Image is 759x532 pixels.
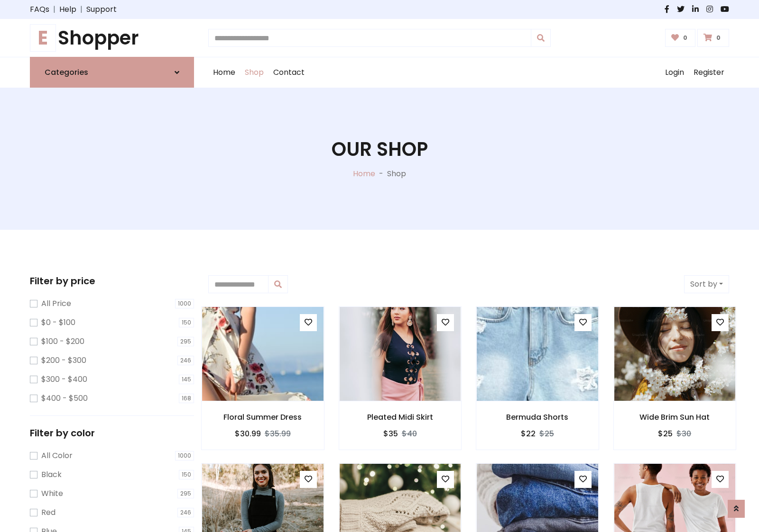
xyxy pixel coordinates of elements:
h6: $30.99 [235,429,261,438]
span: 1000 [175,451,194,460]
a: EShopper [30,27,194,49]
a: Contact [268,57,309,88]
a: Login [660,57,689,88]
del: $30 [676,428,691,439]
a: Categories [30,57,194,88]
a: Help [59,4,76,15]
label: Black [41,469,62,480]
p: Shop [387,168,406,180]
a: Shop [240,57,268,88]
label: $0 - $100 [41,317,75,328]
h6: $22 [521,429,536,438]
span: 168 [179,394,194,403]
button: Sort by [684,275,729,293]
span: E [30,24,56,52]
span: 246 [177,508,194,517]
h6: Wide Brim Sun Hat [614,413,736,422]
label: $300 - $400 [41,374,87,385]
span: | [49,4,59,15]
span: | [76,4,86,15]
del: $25 [539,428,554,439]
h6: $35 [383,429,398,438]
a: FAQs [30,4,49,15]
label: All Price [41,298,71,309]
a: Home [353,168,375,179]
span: 0 [681,34,690,42]
span: 150 [179,318,194,327]
span: 1000 [175,299,194,308]
label: $200 - $300 [41,355,86,366]
h5: Filter by price [30,275,194,287]
p: - [375,168,387,180]
a: Register [689,57,729,88]
del: $40 [402,428,417,439]
h6: Bermuda Shorts [476,413,599,422]
del: $35.99 [265,428,291,439]
h6: Pleated Midi Skirt [339,413,462,422]
a: Support [86,4,117,15]
a: 0 [697,29,729,47]
h1: Our Shop [332,138,428,161]
label: White [41,488,63,499]
a: Home [208,57,240,88]
span: 150 [179,470,194,479]
span: 295 [177,337,194,346]
h6: $25 [658,429,673,438]
label: All Color [41,450,73,461]
label: Red [41,507,56,518]
span: 246 [177,356,194,365]
h1: Shopper [30,27,194,49]
label: $400 - $500 [41,393,88,404]
span: 0 [714,34,723,42]
h6: Floral Summer Dress [202,413,324,422]
h5: Filter by color [30,427,194,439]
a: 0 [665,29,696,47]
label: $100 - $200 [41,336,84,347]
span: 145 [179,375,194,384]
h6: Categories [45,68,88,77]
span: 295 [177,489,194,498]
